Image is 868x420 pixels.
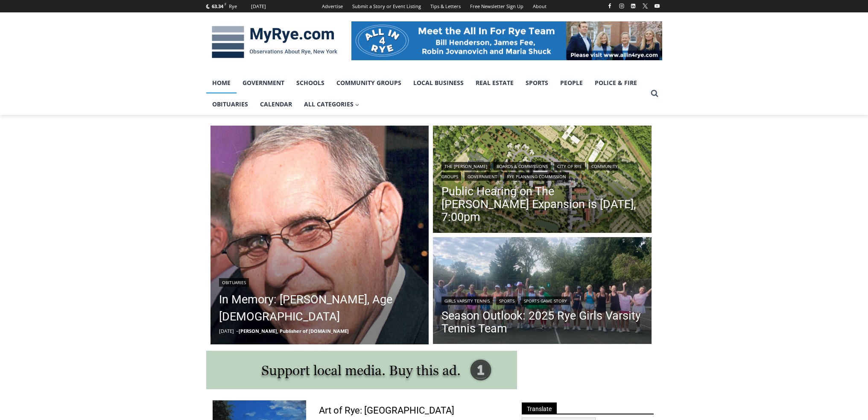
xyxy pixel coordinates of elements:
a: Facebook [605,1,615,11]
a: Linkedin [628,1,638,11]
time: [DATE] [219,328,234,334]
a: Community Groups [330,72,407,94]
span: All Categories [304,100,359,109]
a: People [554,72,589,94]
span: – [236,328,239,334]
div: | | [441,295,643,305]
a: Boards & Commissions [494,162,551,170]
a: Rye Planning Commission [504,172,569,181]
a: Government [465,172,500,181]
a: Girls Varsity Tennis [441,297,493,305]
a: Calendar [254,94,298,115]
a: Read More In Memory: Donald J. Demas, Age 90 [210,126,429,344]
div: | | | | | [441,160,643,181]
span: F [225,2,226,6]
a: Local Business [407,72,470,94]
a: Sports Game Story [521,297,570,305]
nav: Primary Navigation [206,72,647,115]
a: Art of Rye: [GEOGRAPHIC_DATA] [319,405,454,417]
a: Home [206,72,237,94]
a: Obituaries [219,278,249,287]
div: Rye [229,3,237,10]
a: Government [237,72,290,94]
img: MyRye.com [206,20,343,65]
img: All in for Rye [351,21,662,60]
a: Police & Fire [589,72,643,94]
div: [DATE] [251,3,266,10]
a: X [640,1,650,11]
a: In Memory: [PERSON_NAME], Age [DEMOGRAPHIC_DATA] [219,291,421,325]
button: View Search Form [647,86,662,101]
a: Schools [290,72,330,94]
a: All Categories [298,94,365,115]
img: Obituary - Donald J. Demas [210,126,429,344]
a: City of Rye [554,162,585,170]
a: Sports [496,297,517,305]
a: [PERSON_NAME], Publisher of [DOMAIN_NAME] [239,328,349,334]
a: Real Estate [470,72,520,94]
a: Obituaries [206,94,254,115]
img: support local media, buy this ad [206,351,517,389]
a: Public Hearing on The [PERSON_NAME] Expansion is [DATE], 7:00pm [441,185,643,223]
a: The [PERSON_NAME] [441,162,490,170]
a: Season Outlook: 2025 Rye Girls Varsity Tennis Team [441,309,643,335]
img: (PHOTO: The Rye Girls Varsity Tennis team posing in their partnered costumes before our annual St... [433,237,652,347]
a: Read More Season Outlook: 2025 Rye Girls Varsity Tennis Team [433,237,652,347]
a: YouTube [652,1,662,11]
img: (PHOTO: Illustrative plan of The Osborn's proposed site plan from the July 10, 2025 planning comm... [433,126,652,235]
a: Sports [520,72,554,94]
span: 63.34 [212,3,223,9]
a: Read More Public Hearing on The Osborn Expansion is Tuesday, 7:00pm [433,126,652,235]
a: Instagram [617,1,627,11]
span: Translate [522,402,557,414]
